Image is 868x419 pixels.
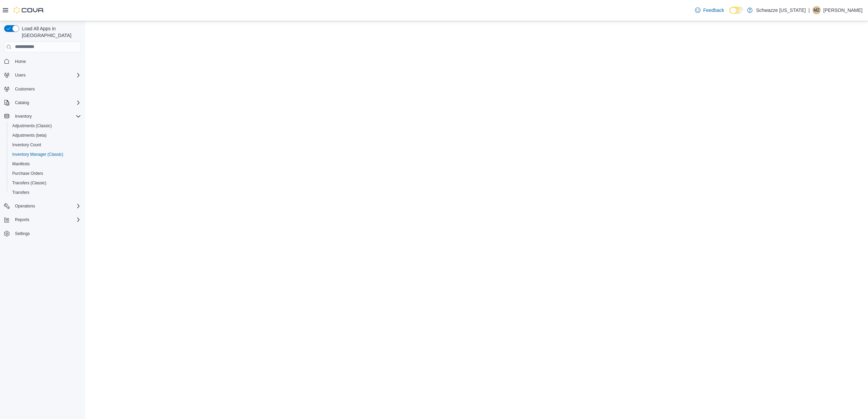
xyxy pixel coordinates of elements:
[15,59,26,64] span: Home
[10,169,81,178] span: Purchase Orders
[12,171,43,176] span: Purchase Orders
[10,179,81,187] span: Transfers (Classic)
[12,216,32,224] button: Reports
[12,85,81,93] span: Customers
[12,112,81,120] span: Inventory
[12,112,34,120] button: Inventory
[10,122,81,130] span: Adjustments (Classic)
[12,57,81,66] span: Home
[814,6,819,14] span: MZ
[10,131,49,139] a: Adjustments (beta)
[703,7,724,14] span: Feedback
[12,142,41,148] span: Inventory Count
[12,152,63,157] span: Inventory Manager (Classic)
[12,230,32,238] a: Settings
[729,7,744,14] input: Dark Mode
[12,123,52,129] span: Adjustments (Classic)
[14,7,44,14] img: Cova
[12,229,81,238] span: Settings
[1,201,84,211] button: Operations
[1,98,84,107] button: Catalog
[4,54,81,256] nav: Complex example
[10,169,46,178] a: Purchase Orders
[10,160,32,168] a: Manifests
[10,160,81,168] span: Manifests
[12,71,81,79] span: Users
[15,203,35,209] span: Operations
[10,141,81,149] span: Inventory Count
[808,6,810,14] p: |
[7,188,84,197] button: Transfers
[12,85,37,93] a: Customers
[7,131,84,140] button: Adjustments (beta)
[1,56,84,66] button: Home
[12,71,28,79] button: Users
[12,99,81,107] span: Catalog
[10,188,81,197] span: Transfers
[12,190,29,195] span: Transfers
[12,57,29,66] a: Home
[1,70,84,80] button: Users
[7,159,84,169] button: Manifests
[10,188,32,197] a: Transfers
[692,3,727,17] a: Feedback
[10,141,44,149] a: Inventory Count
[12,180,46,186] span: Transfers (Classic)
[823,6,863,14] p: [PERSON_NAME]
[12,161,30,167] span: Manifests
[15,86,35,92] span: Customers
[10,131,81,139] span: Adjustments (beta)
[1,229,84,238] button: Settings
[7,140,84,150] button: Inventory Count
[1,84,84,94] button: Customers
[7,178,84,188] button: Transfers (Classic)
[15,100,29,105] span: Catalog
[1,215,84,224] button: Reports
[1,112,84,121] button: Inventory
[812,6,821,14] div: Mengistu Zebulun
[15,72,26,78] span: Users
[12,216,81,224] span: Reports
[10,150,81,158] span: Inventory Manager (Classic)
[10,122,54,130] a: Adjustments (Classic)
[12,133,47,138] span: Adjustments (beta)
[7,121,84,131] button: Adjustments (Classic)
[7,169,84,178] button: Purchase Orders
[756,6,806,14] p: Schwazze [US_STATE]
[19,25,81,39] span: Load All Apps in [GEOGRAPHIC_DATA]
[15,231,30,236] span: Settings
[7,150,84,159] button: Inventory Manager (Classic)
[10,179,49,187] a: Transfers (Classic)
[10,150,66,158] a: Inventory Manager (Classic)
[12,99,32,107] button: Catalog
[15,217,29,222] span: Reports
[15,114,32,119] span: Inventory
[12,202,81,210] span: Operations
[12,202,38,210] button: Operations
